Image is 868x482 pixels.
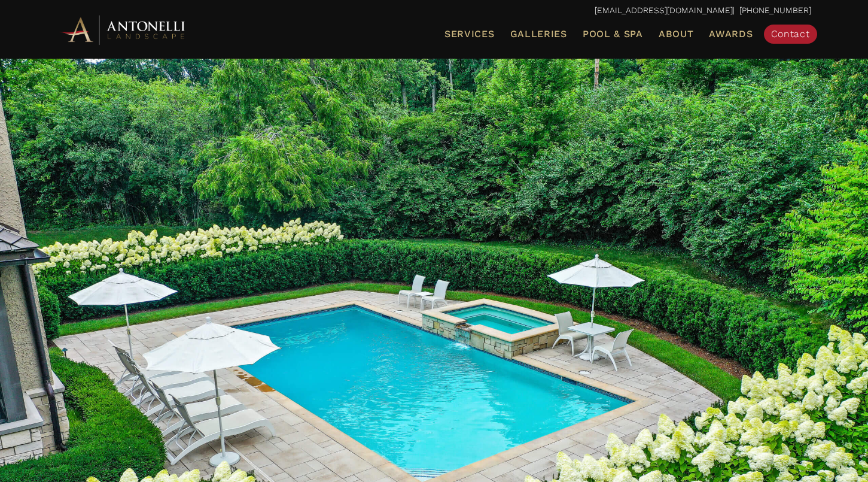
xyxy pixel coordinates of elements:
[57,3,811,19] p: | [PHONE_NUMBER]
[764,25,817,44] a: Contact
[583,28,643,40] span: Pool & Spa
[659,29,694,39] span: About
[440,26,500,42] a: Services
[57,13,189,46] img: Antonelli Horizontal Logo
[709,28,753,40] span: Awards
[510,28,567,40] span: Galleries
[444,29,495,39] span: Services
[578,26,648,42] a: Pool & Spa
[704,26,757,42] a: Awards
[595,5,733,15] a: [EMAIL_ADDRESS][DOMAIN_NAME]
[505,26,572,42] a: Galleries
[771,28,810,40] span: Contact
[654,26,699,42] a: About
